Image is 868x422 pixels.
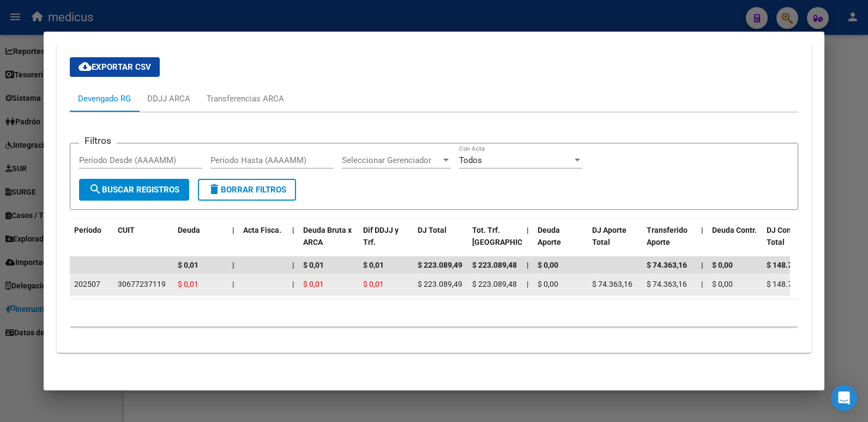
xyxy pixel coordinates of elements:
[363,280,384,288] span: $ 0,01
[538,226,561,247] span: Deuda Aporte
[57,31,812,353] div: Aportes y Contribuciones del Afiliado: 20228608786
[79,179,189,201] button: Buscar Registros
[292,261,294,269] span: |
[232,280,234,288] span: |
[697,219,708,267] datatable-header-cell: |
[708,219,762,267] datatable-header-cell: Deuda Contr.
[767,280,811,288] span: $ 148.726,33
[342,155,441,165] span: Seleccionar Gerenciador
[767,226,798,247] span: DJ Contr. Total
[303,280,324,288] span: $ 0,01
[178,226,200,234] span: Deuda
[592,226,626,247] span: DJ Aporte Total
[522,219,533,267] datatable-header-cell: |
[74,226,101,234] span: Período
[472,280,517,288] span: $ 223.089,48
[712,261,733,269] span: $ 0,00
[70,57,160,77] button: Exportar CSV
[288,219,299,267] datatable-header-cell: |
[303,226,352,247] span: Deuda Bruta x ARCA
[418,280,462,288] span: $ 223.089,49
[459,155,482,165] span: Todos
[762,219,817,267] datatable-header-cell: DJ Contr. Total
[527,261,529,269] span: |
[178,261,198,269] span: $ 0,01
[538,261,558,269] span: $ 0,00
[303,261,324,269] span: $ 0,01
[178,280,198,288] span: $ 0,01
[208,183,221,196] mat-icon: delete
[74,280,100,288] span: 202507
[232,226,234,234] span: |
[712,280,733,288] span: $ 0,00
[588,219,642,267] datatable-header-cell: DJ Aporte Total
[533,219,588,267] datatable-header-cell: Deuda Aporte
[239,219,288,267] datatable-header-cell: Acta Fisca.
[208,185,286,195] span: Borrar Filtros
[642,219,697,267] datatable-header-cell: Transferido Aporte
[89,185,179,195] span: Buscar Registros
[767,261,811,269] span: $ 148.726,33
[831,385,857,411] div: Open Intercom Messenger
[118,278,166,291] div: 30677237119
[538,280,558,288] span: $ 0,00
[592,280,632,288] span: $ 74.363,16
[118,226,135,234] span: CUIT
[198,179,296,201] button: Borrar Filtros
[79,135,117,147] h3: Filtros
[147,93,190,105] div: DDJJ ARCA
[712,226,757,234] span: Deuda Contr.
[701,261,703,269] span: |
[527,226,529,234] span: |
[79,62,151,72] span: Exportar CSV
[359,219,413,267] datatable-header-cell: Dif DDJJ y Trf.
[647,280,687,288] span: $ 74.363,16
[89,183,102,196] mat-icon: search
[701,226,703,234] span: |
[292,226,294,234] span: |
[647,261,687,269] span: $ 74.363,16
[173,219,228,267] datatable-header-cell: Deuda
[472,261,517,269] span: $ 223.089,48
[472,226,546,247] span: Tot. Trf. [GEOGRAPHIC_DATA]
[78,93,131,105] div: Devengado RG
[418,261,462,269] span: $ 223.089,49
[228,219,239,267] datatable-header-cell: |
[527,280,528,288] span: |
[413,219,468,267] datatable-header-cell: DJ Total
[232,261,234,269] span: |
[207,93,284,105] div: Transferencias ARCA
[468,219,522,267] datatable-header-cell: Tot. Trf. Bruto
[113,219,173,267] datatable-header-cell: CUIT
[292,280,294,288] span: |
[418,226,447,234] span: DJ Total
[363,261,384,269] span: $ 0,01
[299,219,359,267] datatable-header-cell: Deuda Bruta x ARCA
[243,226,281,234] span: Acta Fisca.
[70,219,113,267] datatable-header-cell: Período
[647,226,688,247] span: Transferido Aporte
[363,226,399,247] span: Dif DDJJ y Trf.
[701,280,703,288] span: |
[79,60,92,73] mat-icon: cloud_download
